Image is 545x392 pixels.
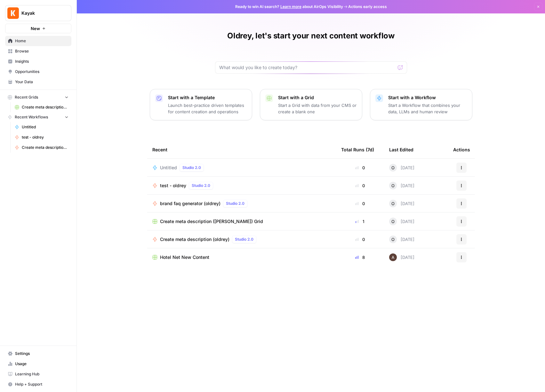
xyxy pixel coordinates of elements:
[152,200,331,207] a: brand faq generator (oldrey)Studio 2.0
[260,89,362,120] button: Start with a GridStart a Grid with data from your CMS or create a blank one
[12,122,71,132] a: Untitled
[341,218,379,225] div: 1
[5,77,71,87] a: Your Data
[389,200,414,207] div: [DATE]
[235,4,343,10] span: Ready to win AI search? about AirOps Visibility
[15,94,38,100] span: Recent Grids
[5,92,71,102] button: Recent Grids
[341,164,379,171] div: 0
[15,114,48,120] span: Recent Workflows
[226,201,244,206] span: Studio 2.0
[389,182,414,189] div: [DATE]
[389,141,413,158] div: Last Edited
[160,236,229,243] span: Create meta description (oldrey)
[15,371,68,377] span: Learning Hub
[12,142,71,153] a: Create meta description (oldrey)
[15,48,68,54] span: Browse
[12,132,71,142] a: test - oldrey
[152,164,331,172] a: UntitledStudio 2.0
[278,94,357,101] p: Start with a Grid
[31,25,40,32] span: New
[5,36,71,46] a: Home
[389,164,414,172] div: [DATE]
[5,67,71,77] a: Opportunities
[389,218,414,225] div: [DATE]
[152,236,331,243] a: Create meta description (oldrey)Studio 2.0
[160,182,186,189] span: test - oldrey
[391,236,395,243] span: O
[160,254,209,260] span: Hotel Net New Content
[15,38,68,44] span: Home
[152,218,331,225] a: Create meta description ([PERSON_NAME]) Grid
[5,112,71,122] button: Recent Workflows
[5,369,71,379] a: Learning Hub
[168,102,247,115] p: Launch best-practice driven templates for content creation and operations
[160,200,220,207] span: brand faq generator (oldrey)
[192,183,210,188] span: Studio 2.0
[348,4,387,10] span: Actions early access
[370,89,472,120] button: Start with a WorkflowStart a Workflow that combines your data, LLMs and human review
[341,182,379,189] div: 0
[219,64,395,71] input: What would you like to create today?
[5,5,71,21] button: Workspace: Kayak
[5,348,71,359] a: Settings
[388,94,467,101] p: Start with a Workflow
[389,253,397,261] img: wtbmvrjo3qvncyiyitl6zoukl9gz
[152,254,331,260] a: Hotel Net New Content
[341,254,379,260] div: 8
[21,10,60,16] span: Kayak
[391,182,395,189] span: O
[389,253,414,261] div: [DATE]
[22,145,68,150] span: Create meta description (oldrey)
[5,24,71,33] button: New
[22,104,68,110] span: Create meta description ([PERSON_NAME]) Grid
[15,381,68,387] span: Help + Support
[22,134,68,140] span: test - oldrey
[391,200,395,207] span: O
[280,4,301,9] a: Learn more
[389,236,414,243] div: [DATE]
[388,102,467,115] p: Start a Workflow that combines your data, LLMs and human review
[152,141,331,158] div: Recent
[453,141,470,158] div: Actions
[278,102,357,115] p: Start a Grid with data from your CMS or create a blank one
[5,359,71,369] a: Usage
[15,361,68,367] span: Usage
[15,351,68,356] span: Settings
[341,200,379,207] div: 0
[15,69,68,75] span: Opportunities
[168,94,247,101] p: Start with a Template
[160,164,177,171] span: Untitled
[391,218,395,225] span: O
[15,59,68,64] span: Insights
[5,46,71,56] a: Browse
[12,102,71,112] a: Create meta description ([PERSON_NAME]) Grid
[391,164,395,171] span: O
[22,124,68,130] span: Untitled
[182,165,201,171] span: Studio 2.0
[5,379,71,389] button: Help + Support
[341,141,374,158] div: Total Runs (7d)
[7,7,19,19] img: Kayak Logo
[5,56,71,67] a: Insights
[160,218,263,225] span: Create meta description ([PERSON_NAME]) Grid
[227,31,395,41] h1: Oldrey, let's start your next content workflow
[15,79,68,85] span: Your Data
[235,236,253,242] span: Studio 2.0
[152,182,331,189] a: test - oldreyStudio 2.0
[341,236,379,243] div: 0
[150,89,252,120] button: Start with a TemplateLaunch best-practice driven templates for content creation and operations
